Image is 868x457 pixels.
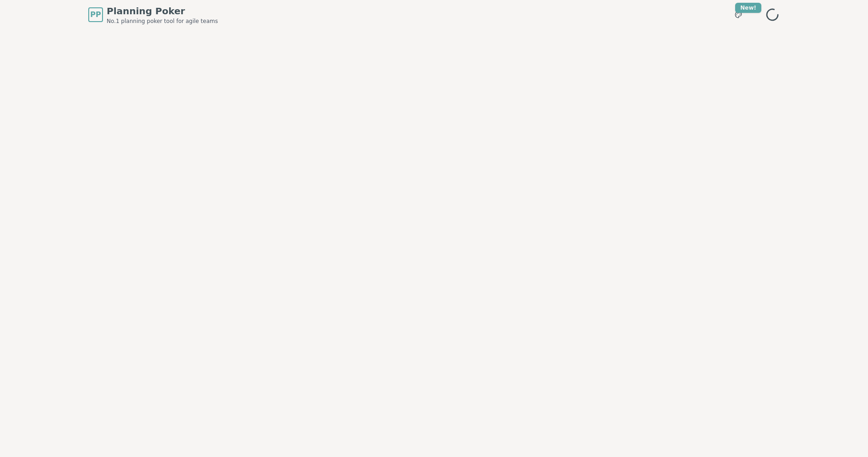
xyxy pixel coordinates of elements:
[730,6,747,23] button: New!
[88,5,218,25] a: PPPlanning PokerNo.1 planning poker tool for agile teams
[107,5,218,17] span: Planning Poker
[107,17,218,25] span: No.1 planning poker tool for agile teams
[90,9,101,20] span: PP
[735,3,761,13] div: New!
